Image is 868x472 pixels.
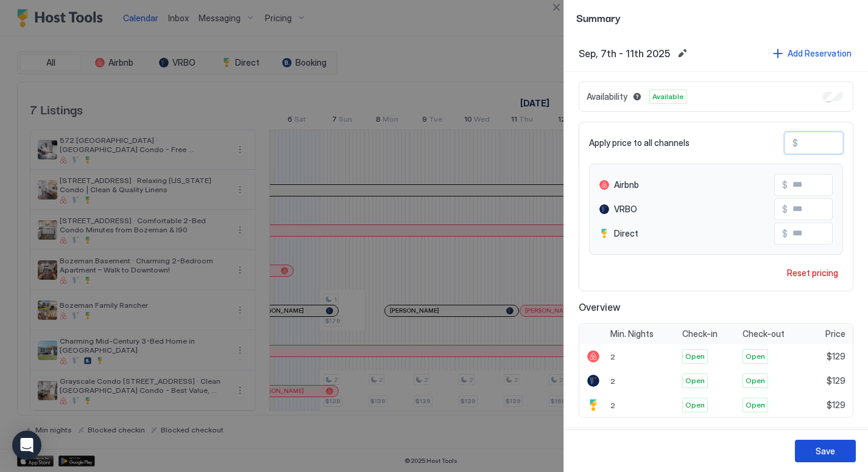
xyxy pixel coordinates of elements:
button: Blocked dates override all pricing rules and remain unavailable until manually unblocked [630,89,644,104]
div: Add Reservation [788,47,852,60]
span: 2 [610,401,615,410]
span: 2 [610,352,615,361]
span: $ [792,137,798,148]
span: $129 [827,400,845,411]
div: Open Intercom Messenger [12,431,41,460]
span: Direct [614,228,638,239]
span: Check-out [743,328,785,339]
span: Availability [587,91,627,102]
span: Min. Nights [610,328,654,339]
span: Overview [579,301,853,313]
button: Add Reservation [771,45,853,61]
span: $ [782,228,788,239]
span: Apply price to all channels [589,137,690,148]
span: Summary [576,10,856,25]
span: Open [746,400,765,411]
span: Open [746,375,765,386]
button: Save [795,440,856,462]
span: Open [685,375,705,386]
span: $129 [827,351,845,362]
span: VRBO [614,204,637,215]
span: Sep, 7th - 11th 2025 [579,47,670,60]
button: Edit date range [675,46,690,61]
button: Reset pricing [782,265,843,281]
span: $ [782,179,788,190]
span: Check-in [682,328,718,339]
span: Open [746,351,765,362]
span: Open [685,351,705,362]
div: Save [816,445,835,457]
span: Open [685,400,705,411]
span: Airbnb [614,179,639,190]
span: Price [825,328,845,339]
div: Reset pricing [787,266,838,279]
span: Available [652,91,683,102]
span: $129 [827,375,845,386]
span: 2 [610,377,615,386]
span: $ [782,204,788,215]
